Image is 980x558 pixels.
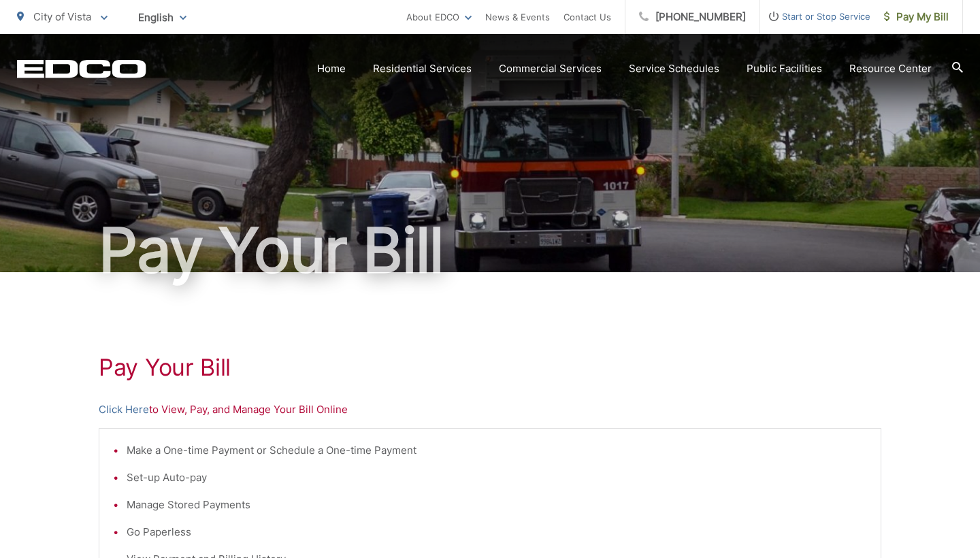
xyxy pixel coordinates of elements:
a: Commercial Services [499,61,602,77]
p: to View, Pay, and Manage Your Bill Online [99,401,881,418]
h1: Pay Your Bill [99,354,881,381]
h1: Pay Your Bill [17,216,963,284]
a: Service Schedules [629,61,719,77]
li: Manage Stored Payments [127,497,867,513]
a: About EDCO [406,9,472,25]
li: Go Paperless [127,524,867,540]
a: EDCD logo. Return to the homepage. [17,59,146,78]
span: City of Vista [33,10,91,23]
a: News & Events [485,9,550,25]
a: Click Here [99,401,149,418]
a: Resource Center [849,61,932,77]
span: Pay My Bill [884,9,949,25]
a: Public Facilities [747,61,822,77]
a: Home [317,61,346,77]
li: Set-up Auto-pay [127,470,867,486]
li: Make a One-time Payment or Schedule a One-time Payment [127,442,867,459]
a: Contact Us [563,9,611,25]
a: Residential Services [373,61,472,77]
span: English [128,5,197,29]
